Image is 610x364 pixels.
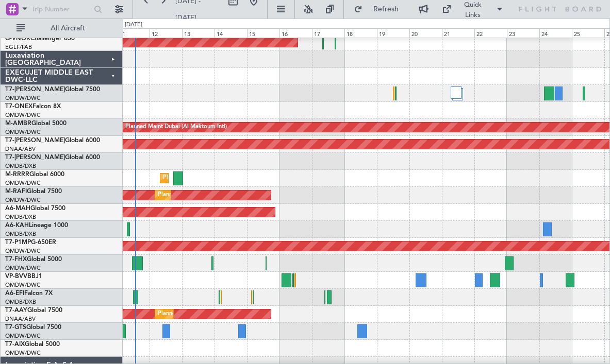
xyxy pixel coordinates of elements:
[215,28,247,38] div: 14
[5,128,41,136] a: OMDW/DWC
[409,28,442,38] div: 20
[5,120,67,127] a: M-AMBRGlobal 5000
[27,25,109,32] span: All Aircraft
[5,256,27,263] span: T7-FHX
[5,290,24,297] span: A6-EFI
[5,103,32,110] span: T7-ONEX
[377,28,409,38] div: 19
[5,324,61,331] a: T7-GTSGlobal 7500
[5,162,36,170] a: OMDB/DXB
[5,86,100,93] a: T7-[PERSON_NAME]Global 7500
[182,28,215,38] div: 13
[5,290,53,297] a: A6-EFIFalcon 7X
[5,341,60,348] a: T7-AIXGlobal 5000
[5,188,27,195] span: M-RAFI
[5,222,68,229] a: A6-KAHLineage 1000
[5,324,26,331] span: T7-GTS
[11,20,112,37] button: All Aircraft
[5,239,31,246] span: T7-P1MP
[507,28,539,38] div: 23
[5,213,36,221] a: OMDB/DXB
[5,137,100,144] a: T7-[PERSON_NAME]Global 6000
[5,247,41,255] a: OMDW/DWC
[5,103,61,110] a: T7-ONEXFalcon 8X
[5,230,36,238] a: OMDB/DXB
[5,349,41,357] a: OMDW/DWC
[5,264,41,272] a: OMDW/DWC
[5,239,56,246] a: T7-P1MPG-650ER
[5,179,41,187] a: OMDW/DWC
[474,28,507,38] div: 22
[5,332,41,340] a: OMDW/DWC
[5,43,32,51] a: EGLF/FAB
[5,341,25,348] span: T7-AIX
[365,6,408,13] span: Refresh
[5,205,30,212] span: A6-MAH
[572,28,604,38] div: 25
[5,36,30,42] span: G-VNOR
[5,256,62,263] a: T7-FHXGlobal 5000
[5,222,29,229] span: A6-KAH
[5,188,62,195] a: M-RAFIGlobal 7500
[31,2,91,17] input: Trip Number
[5,307,62,314] a: T7-AAYGlobal 7500
[5,298,36,306] a: OMDB/DXB
[344,28,377,38] div: 18
[247,28,279,38] div: 15
[163,170,227,186] div: Planned Maint Southend
[5,120,31,127] span: M-AMBR
[5,273,42,280] a: VP-BVVBBJ1
[5,111,41,119] a: OMDW/DWC
[349,1,411,18] button: Refresh
[117,28,150,38] div: 11
[312,28,344,38] div: 17
[5,281,41,289] a: OMDW/DWC
[150,28,182,38] div: 12
[5,315,36,323] a: DNAA/ABV
[5,196,41,204] a: OMDW/DWC
[5,273,27,280] span: VP-BVV
[279,28,312,38] div: 16
[5,154,100,161] a: T7-[PERSON_NAME]Global 6000
[5,145,36,153] a: DNAA/ABV
[442,28,474,38] div: 21
[5,171,64,178] a: M-RRRRGlobal 6000
[5,137,65,144] span: T7-[PERSON_NAME]
[158,187,259,203] div: Planned Maint Dubai (Al Maktoum Intl)
[539,28,572,38] div: 24
[437,1,509,18] button: Quick Links
[158,306,259,322] div: Planned Maint Dubai (Al Maktoum Intl)
[5,94,41,102] a: OMDW/DWC
[125,21,142,29] div: [DATE]
[5,154,65,161] span: T7-[PERSON_NAME]
[125,119,227,135] div: Planned Maint Dubai (Al Maktoum Intl)
[5,36,75,42] a: G-VNORChallenger 650
[5,205,65,212] a: A6-MAHGlobal 7500
[5,171,29,178] span: M-RRRR
[5,307,27,314] span: T7-AAY
[5,86,65,93] span: T7-[PERSON_NAME]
